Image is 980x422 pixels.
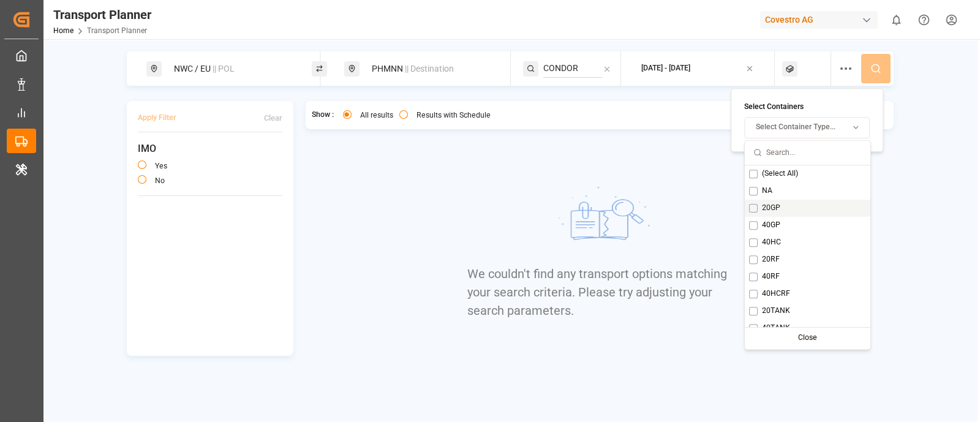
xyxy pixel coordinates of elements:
span: || Destination [405,64,454,73]
input: Search Service String [543,59,603,78]
button: Select Container Type... [744,117,870,138]
button: Clear [264,107,282,129]
div: PHMNN [364,58,497,80]
span: 20GP [762,203,780,214]
span: NA [762,186,772,197]
span: 40HC [762,237,781,248]
div: Suggestions [745,165,870,349]
span: 40GP [762,220,780,231]
h4: Select Containers [744,102,870,113]
span: Select Container Type... [756,122,835,133]
button: Help Center [910,6,938,34]
p: We couldn't find any transport options matching your search criteria. Please try adjusting your s... [467,265,732,320]
label: All results [360,111,393,119]
div: [DATE] - [DATE] [641,63,690,74]
div: Transport Planner [53,6,151,24]
button: [DATE] - [DATE] [628,57,767,81]
button: show 0 new notifications [883,6,910,34]
div: Clear [264,113,282,124]
input: Search... [766,141,862,164]
div: NWC / EU [167,58,299,80]
span: Show : [312,110,334,121]
span: 40TANK [762,323,790,334]
label: Results with Schedule [417,111,491,119]
span: IMO [138,141,282,156]
span: (Select All) [762,168,798,179]
div: Close [747,330,869,347]
span: 40RF [762,271,780,282]
span: 20TANK [762,306,790,317]
span: 40HCRF [762,288,790,300]
img: No results [508,173,692,265]
span: 20RF [762,254,780,265]
button: Covestro AG [760,8,883,31]
label: yes [155,162,167,170]
label: no [155,177,165,184]
span: || POL [213,64,235,73]
div: Covestro AG [760,11,878,29]
a: Home [53,26,73,35]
